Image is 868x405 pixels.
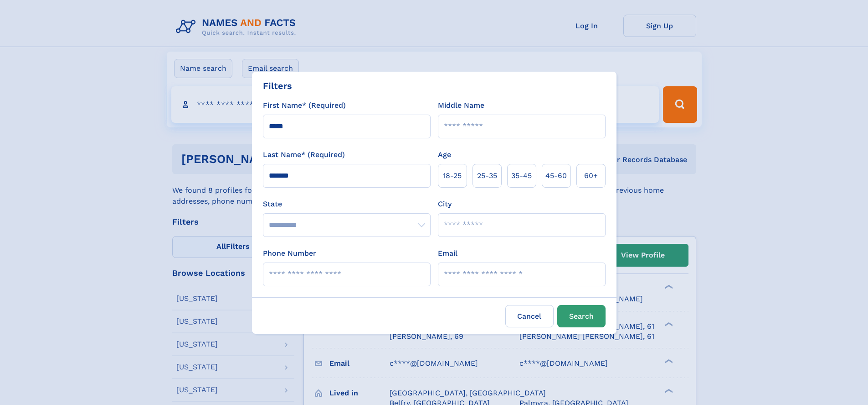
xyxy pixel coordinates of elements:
label: Middle Name [438,100,484,111]
span: 60+ [584,170,598,181]
span: 35‑45 [511,170,532,181]
label: First Name* (Required) [263,100,346,111]
label: City [438,199,452,210]
span: 45‑60 [545,170,567,181]
label: Cancel [505,305,554,327]
span: 18‑25 [443,170,462,181]
label: Age [438,149,451,160]
div: Filters [263,79,292,93]
label: State [263,199,431,210]
label: Last Name* (Required) [263,149,345,160]
span: 25‑35 [477,170,497,181]
button: Search [557,305,606,327]
label: Phone Number [263,248,316,259]
label: Email [438,248,457,259]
